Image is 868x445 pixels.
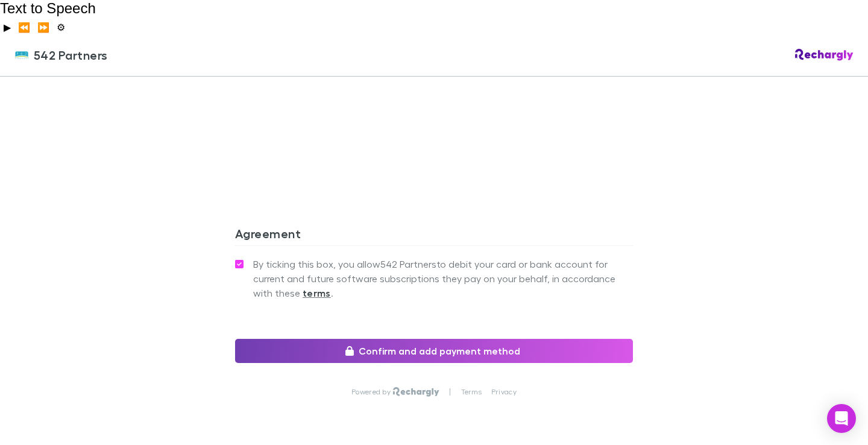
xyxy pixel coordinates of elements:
[14,22,34,34] button: Previous
[827,404,856,433] div: Open Intercom Messenger
[14,48,29,62] img: 542 Partners's Logo
[53,22,69,34] button: Settings
[253,257,633,300] span: By ticking this box, you allow 542 Partners to debit your card or bank account for current and fu...
[491,387,517,397] a: Privacy
[461,387,482,397] a: Terms
[34,22,53,34] button: Forward
[449,387,451,397] p: |
[393,387,439,397] img: Rechargly Logo
[795,49,854,61] img: Rechargly Logo
[351,387,393,397] p: Powered by
[235,339,633,363] button: Confirm and add payment method
[303,287,331,299] strong: terms
[235,226,633,245] h3: Agreement
[34,46,108,64] span: 542 Partners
